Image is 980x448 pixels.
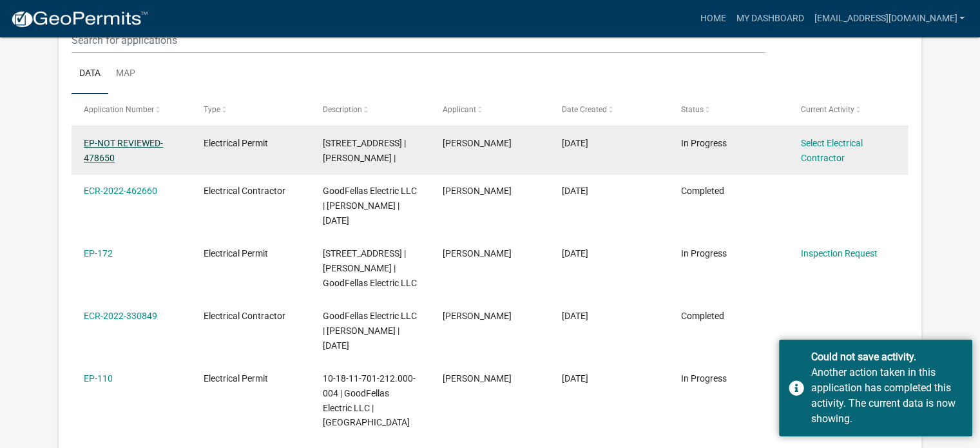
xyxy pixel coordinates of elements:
span: GoodFellas Electric LLC | Salvatore Silvano | 06/30/2026 [323,186,417,226]
span: 10/14/2024 [562,373,588,384]
span: Salvatore Silvano [443,311,512,321]
span: 08/12/2025 [562,186,588,196]
span: 08/12/2025 [562,248,588,258]
span: Current Activity [801,105,854,114]
datatable-header-cell: Status [669,94,788,125]
datatable-header-cell: Current Activity [789,94,908,125]
a: ECR-2022-330849 [84,311,157,321]
div: Another action taken in this application has completed this activity. The current data is now sho... [811,365,963,427]
a: Map [108,54,143,95]
datatable-header-cell: Applicant [430,94,549,125]
a: Inspection Request [801,248,878,258]
span: Salvatore Silvano [443,248,512,258]
span: Applicant [443,105,476,114]
datatable-header-cell: Description [311,94,430,125]
datatable-header-cell: Application Number [72,94,191,125]
span: Salvatore Silvano [443,186,512,196]
a: EP-172 [84,248,113,258]
span: Electrical Permit [204,373,268,384]
span: 11/01/2024 [562,311,588,321]
span: 2109 SPRING RIDGE CT | Salvatore Silvano | [323,138,406,163]
span: Salvatore Silvano [443,138,512,148]
span: Date Created [562,105,607,114]
a: Data [72,54,108,95]
span: In Progress [681,138,727,148]
span: Completed [681,186,724,196]
span: Type [204,105,220,114]
input: Search for applications [72,27,765,54]
span: Completed [681,311,724,321]
span: Description [323,105,362,114]
span: In Progress [681,248,727,258]
span: Salvatore Silvano [443,373,512,384]
span: Application Number [84,105,154,114]
span: Electrical Permit [204,248,268,258]
a: EP-110 [84,373,113,384]
a: ECR-2022-462660 [84,186,157,196]
a: [EMAIL_ADDRESS][DOMAIN_NAME] [809,6,970,31]
datatable-header-cell: Date Created [550,94,669,125]
a: Home [695,6,731,31]
a: My Dashboard [731,6,809,31]
span: Status [681,105,704,114]
span: 1155 START RD 62 | Salvatore Silvano | GoodFellas Electric LLC [323,248,417,288]
datatable-header-cell: Type [191,94,310,125]
span: Electrical Contractor [204,311,285,321]
a: EP-NOT REVIEWED-478650 [84,138,163,163]
span: 09/15/2025 [562,138,588,148]
div: Could not save activity. [811,349,963,365]
span: 10-18-11-701-212.000-004 | GoodFellas Electric LLC | DEPOT STREET0 [323,373,416,427]
span: In Progress [681,373,727,384]
span: Electrical Contractor [204,186,285,196]
span: GoodFellas Electric LLC | Salvatore Silvano | 12/31/2024 [323,311,417,351]
a: Select Electrical Contractor [801,138,863,163]
span: Electrical Permit [204,138,268,148]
